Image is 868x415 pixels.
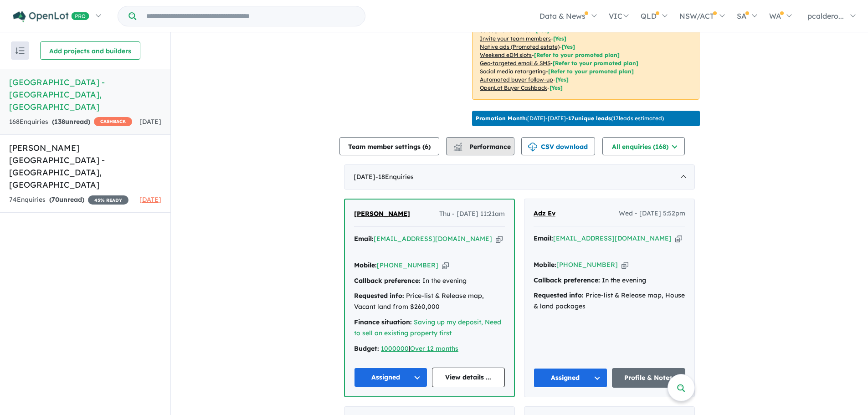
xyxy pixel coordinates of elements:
a: Profile & Notes [612,368,686,388]
button: Performance [446,137,514,155]
button: All enquiries (168) [602,137,685,155]
img: bar-chart.svg [453,145,462,151]
div: In the evening [354,276,505,287]
div: 168 Enquir ies [9,117,132,128]
span: [Refer to your promoted plan] [553,60,638,67]
strong: Requested info: [354,292,404,300]
span: [DATE] [139,118,161,126]
div: [DATE] [344,164,695,190]
strong: Mobile: [354,261,377,269]
span: Thu - [DATE] 11:21am [439,209,505,220]
span: [Yes] [550,84,563,91]
input: Try estate name, suburb, builder or developer [138,6,363,26]
a: Adz Ev [534,208,555,219]
span: [ Yes ] [536,27,549,34]
strong: Callback preference: [534,276,600,284]
span: - 18 Enquir ies [375,173,414,181]
u: Weekend eDM slots [480,51,532,58]
h5: [GEOGRAPHIC_DATA] - [GEOGRAPHIC_DATA] , [GEOGRAPHIC_DATA] [9,76,161,113]
span: [Yes] [555,76,569,83]
b: Promotion Month: [476,115,527,122]
img: Openlot PRO Logo White [13,11,89,22]
span: CASHBACK [94,117,132,126]
strong: Requested info: [534,291,584,299]
span: 138 [54,118,65,126]
span: [Yes] [562,43,575,50]
button: Assigned [354,368,427,387]
strong: Budget: [354,344,379,353]
u: Automated buyer follow-up [480,76,553,83]
span: Wed - [DATE] 5:52pm [619,208,685,219]
u: Invite your team members [480,35,551,42]
span: 45 % READY [88,195,128,205]
u: Sales phone number [480,27,534,34]
a: [PERSON_NAME] [354,209,410,220]
a: View details ... [432,368,505,387]
u: OpenLot Buyer Cashback [480,84,547,91]
button: Add projects and builders [40,41,140,60]
b: 17 unique leads [568,115,611,122]
u: Native ads (Promoted estate) [480,43,560,50]
strong: ( unread) [49,195,84,204]
a: 1000000 [381,344,409,353]
button: Copy [675,234,682,243]
button: Assigned [534,368,607,388]
button: Copy [496,234,503,244]
a: [EMAIL_ADDRESS][DOMAIN_NAME] [553,234,672,242]
a: [EMAIL_ADDRESS][DOMAIN_NAME] [374,235,492,243]
span: [PERSON_NAME] [354,210,410,218]
span: 6 [425,143,428,151]
span: [Refer to your promoted plan] [548,68,634,75]
h5: [PERSON_NAME][GEOGRAPHIC_DATA] - [GEOGRAPHIC_DATA] , [GEOGRAPHIC_DATA] [9,142,161,191]
span: [Refer to your promoted plan] [534,51,620,58]
span: Performance [455,143,511,151]
p: [DATE] - [DATE] - ( 17 leads estimated) [476,114,664,123]
button: Team member settings (6) [339,137,439,155]
button: CSV download [521,137,595,155]
strong: Email: [534,234,553,242]
u: Geo-targeted email & SMS [480,60,550,67]
div: | [354,343,505,354]
a: Saving up my deposit, Need to sell an existing property first [354,318,501,337]
img: download icon [528,143,537,152]
strong: ( unread) [52,118,90,126]
strong: Email: [354,235,374,243]
strong: Callback preference: [354,277,421,285]
span: pcaldero... [807,11,844,20]
button: Copy [621,260,628,270]
img: sort.svg [15,47,25,54]
span: [ Yes ] [553,35,566,42]
div: Price-list & Release map, House & land packages [534,290,685,312]
a: Over 12 months [410,344,458,353]
div: Price-list & Release map, Vacant land from $260,000 [354,291,505,313]
u: Social media retargeting [480,68,546,75]
span: 70 [51,195,59,204]
a: [PHONE_NUMBER] [377,261,438,269]
img: line-chart.svg [454,143,462,148]
button: Copy [442,261,449,270]
div: 74 Enquir ies [9,195,128,205]
span: Adz Ev [534,209,555,217]
strong: Mobile: [534,261,556,269]
div: In the evening [534,275,685,286]
strong: Finance situation: [354,318,412,326]
span: [DATE] [139,195,161,204]
a: [PHONE_NUMBER] [556,261,618,269]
